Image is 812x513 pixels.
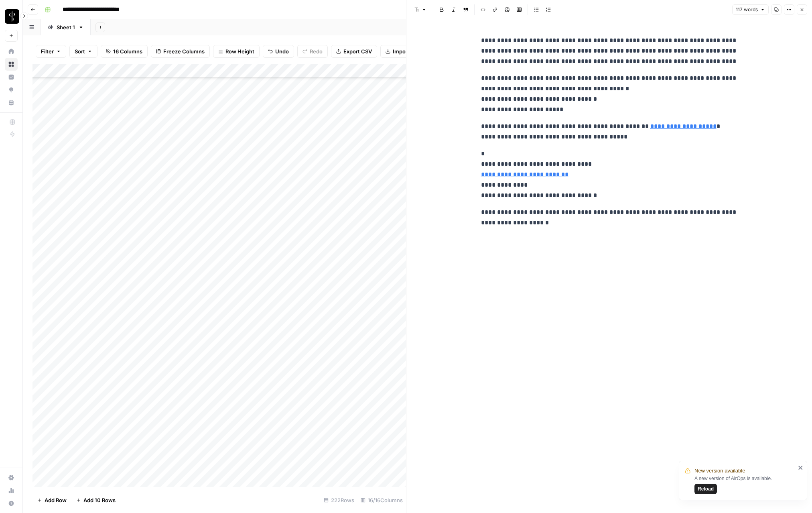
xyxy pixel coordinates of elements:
[798,464,804,471] button: close
[225,47,254,55] span: Row Height
[5,71,18,83] a: Insights
[71,494,120,507] button: Add 10 Rows
[32,494,71,507] button: Add Row
[5,484,18,497] a: Usage
[101,45,148,58] button: 16 Columns
[113,47,142,55] span: 16 Columns
[75,47,85,55] span: Sort
[45,496,67,504] span: Add Row
[151,45,210,58] button: Freeze Columns
[5,45,18,58] a: Home
[163,47,205,55] span: Freeze Columns
[393,47,422,55] span: Import CSV
[357,494,406,507] div: 16/16 Columns
[5,9,19,24] img: LP Production Workloads Logo
[732,4,769,15] button: 117 words
[5,96,18,109] a: Your Data
[213,45,260,58] button: Row Height
[297,45,328,58] button: Redo
[41,47,54,55] span: Filter
[5,58,18,71] a: Browse
[5,83,18,96] a: Opportunities
[5,6,18,26] button: Workspace: LP Production Workloads
[263,45,294,58] button: Undo
[5,471,18,484] a: Settings
[694,467,745,475] span: New version available
[310,47,323,55] span: Redo
[36,45,66,58] button: Filter
[698,485,714,493] span: Reload
[275,47,289,55] span: Undo
[83,496,116,504] span: Add 10 Rows
[5,497,18,510] button: Help + Support
[57,23,75,31] div: Sheet 1
[41,19,91,35] a: Sheet 1
[736,6,758,13] span: 117 words
[331,45,377,58] button: Export CSV
[694,484,717,494] button: Reload
[69,45,97,58] button: Sort
[380,45,427,58] button: Import CSV
[321,494,357,507] div: 222 Rows
[343,47,372,55] span: Export CSV
[694,475,796,494] div: A new version of AirOps is available.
